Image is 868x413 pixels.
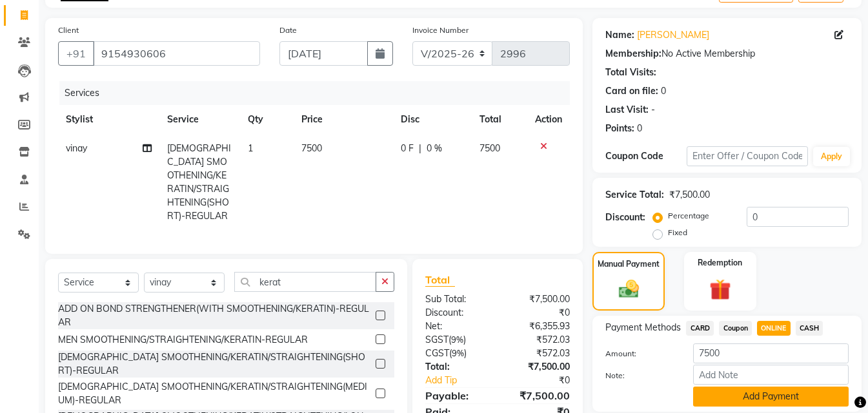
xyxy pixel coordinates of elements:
input: Search by Name/Mobile/Email/Code [93,41,260,66]
label: Fixed [668,227,687,238]
div: Payable: [416,388,498,403]
span: ONLINE [757,321,791,336]
div: Last Visit: [605,103,649,117]
div: ₹7,500.00 [498,388,580,403]
label: Redemption [698,257,742,269]
th: Total [472,105,527,134]
div: 0 [637,122,642,135]
div: Coupon Code [605,149,687,163]
span: CASH [796,321,823,336]
div: ₹0 [511,374,580,387]
span: 9% [451,334,463,345]
span: Total [425,273,455,287]
div: No Active Membership [605,47,849,61]
label: Date [279,24,297,36]
div: Total: [416,360,498,374]
button: +91 [58,41,94,66]
div: ₹572.03 [498,347,580,360]
span: 7500 [301,142,322,154]
div: Services [59,81,580,105]
label: Percentage [668,210,709,222]
div: Net: [416,320,498,333]
div: Card on file: [605,84,658,98]
label: Amount: [596,348,683,360]
div: [DEMOGRAPHIC_DATA] SMOOTHENING/KERATIN/STRAIGHTENING(SHORT)-REGULAR [58,351,370,378]
div: Membership: [605,47,661,61]
th: Qty [240,105,294,134]
label: Client [58,24,79,36]
span: CGST [425,347,449,359]
button: Add Payment [693,387,849,407]
span: 0 F [401,142,414,155]
label: Manual Payment [598,258,660,270]
span: 1 [248,142,253,154]
div: MEN SMOOTHENING/STRAIGHTENING/KERATIN-REGULAR [58,333,308,347]
div: ₹7,500.00 [498,293,580,306]
span: Coupon [719,321,752,336]
div: ( ) [416,333,498,347]
th: Service [159,105,240,134]
th: Disc [393,105,472,134]
div: 0 [661,84,666,98]
span: 7500 [479,142,500,154]
div: Service Total: [605,188,664,202]
input: Search or Scan [234,272,376,292]
div: [DEMOGRAPHIC_DATA] SMOOTHENING/KERATIN/STRAIGHTENING(MEDIUM)-REGULAR [58,380,370,407]
label: Invoice Number [412,24,469,36]
div: ₹7,500.00 [498,360,580,374]
div: ₹572.03 [498,333,580,347]
div: Name: [605,28,634,42]
span: 0 % [427,142,442,155]
div: ( ) [416,347,498,360]
div: ₹6,355.93 [498,320,580,333]
input: Add Note [693,365,849,385]
div: ADD ON BOND STRENGTHENER(WITH SMOOTHENING/KERATIN)-REGULAR [58,302,370,329]
th: Action [527,105,570,134]
div: Discount: [416,306,498,320]
span: Payment Methods [605,321,681,334]
div: Points: [605,122,634,135]
img: _cash.svg [612,278,645,301]
div: ₹0 [498,306,580,320]
span: | [419,142,421,155]
a: [PERSON_NAME] [637,28,709,42]
th: Stylist [58,105,159,134]
th: Price [294,105,393,134]
button: Apply [813,147,850,166]
span: CARD [686,321,714,336]
img: _gift.svg [703,276,738,303]
div: - [651,103,655,117]
input: Amount [693,343,849,363]
span: SGST [425,334,449,345]
label: Note: [596,370,683,381]
div: Total Visits: [605,66,656,79]
span: [DEMOGRAPHIC_DATA] SMOOTHENING/KERATIN/STRAIGHTENING(SHORT)-REGULAR [167,142,231,222]
div: Discount: [605,211,645,224]
span: vinay [66,142,87,154]
div: ₹7,500.00 [669,188,710,202]
a: Add Tip [416,374,512,387]
div: Sub Total: [416,293,498,306]
input: Enter Offer / Coupon Code [687,146,808,166]
span: 9% [452,348,464,358]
